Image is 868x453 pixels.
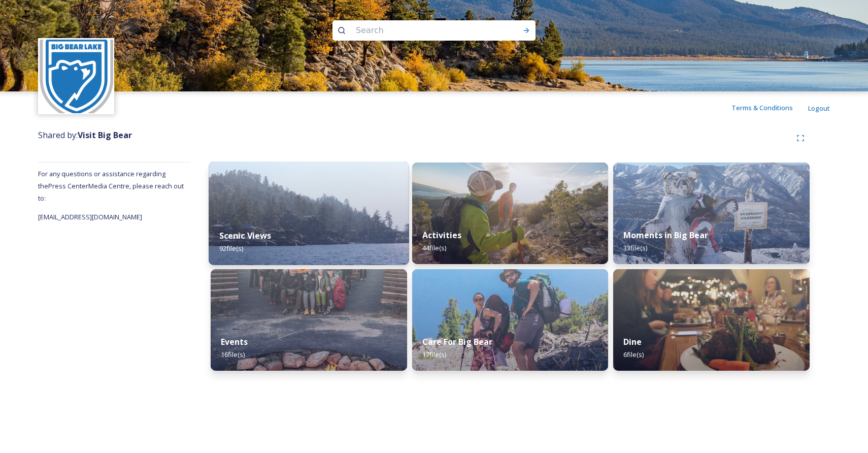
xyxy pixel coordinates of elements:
[623,350,644,359] span: 6 file(s)
[219,230,272,241] strong: Scenic Views
[731,103,793,112] span: Terms & Conditions
[38,212,142,221] span: [EMAIL_ADDRESS][DOMAIN_NAME]
[623,336,642,347] strong: Dine
[412,269,609,371] img: 3070f280-6966-4d17-87be-4ba0483bc5f3.jpg
[211,269,407,371] img: 3709cda7-ada6-4bfc-9302-8106c3b893ca.jpg
[613,269,810,371] img: 5c217366-627b-4d21-aadd-e3d312c4726e.jpg
[78,130,132,141] strong: Visit Big Bear
[40,40,113,113] img: MemLogo_VBB_Primary_LOGO%20Badge%20%281%29%20%28Converted%29.png
[209,161,409,265] img: a9de79f1-3bfb-4a0d-aae7-764e426aa163.jpg
[221,336,248,347] strong: Events
[38,169,184,203] span: For any questions or assistance regarding the Press Center Media Centre, please reach out to:
[623,243,647,252] span: 33 file(s)
[219,244,244,253] span: 92 file(s)
[351,19,490,42] input: Search
[731,102,808,114] a: Terms & Conditions
[422,336,492,347] strong: Care For Big Bear
[422,350,446,359] span: 17 file(s)
[221,350,245,359] span: 16 file(s)
[422,243,446,252] span: 44 file(s)
[613,163,810,264] img: fed65964-e777-4513-875c-203820b03d7e.jpg
[412,163,609,264] img: a7ebfd9a-967c-41d5-9942-63e0d684a6b6.jpg
[38,130,132,141] span: Shared by:
[623,230,708,241] strong: Moments in Big Bear
[422,230,461,241] strong: Activities
[808,104,830,113] span: Logout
